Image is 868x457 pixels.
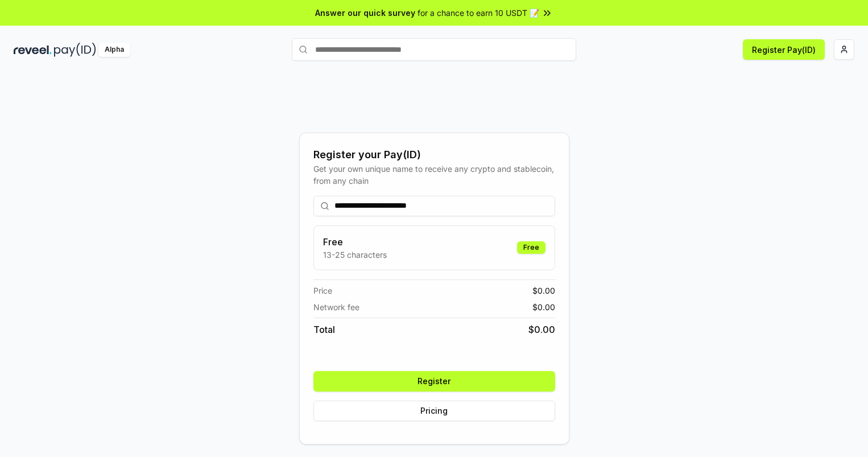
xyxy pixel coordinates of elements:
[532,285,555,297] span: $ 0.00
[313,323,335,336] span: Total
[315,7,415,19] span: Answer our quick survey
[313,147,555,163] div: Register your Pay(ID)
[743,39,825,60] button: Register Pay(ID)
[14,43,52,57] img: reveel_dark
[313,301,359,313] span: Network fee
[313,163,555,187] div: Get your own unique name to receive any crypto and stablecoin, from any chain
[418,7,539,19] span: for a chance to earn 10 USDT 📝
[528,323,555,336] span: $ 0.00
[323,235,387,249] h3: Free
[323,249,387,261] p: 13-25 characters
[313,285,332,297] span: Price
[313,401,555,421] button: Pricing
[313,371,555,392] button: Register
[532,301,555,313] span: $ 0.00
[54,43,96,57] img: pay_id
[98,43,130,57] div: Alpha
[517,241,545,254] div: Free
